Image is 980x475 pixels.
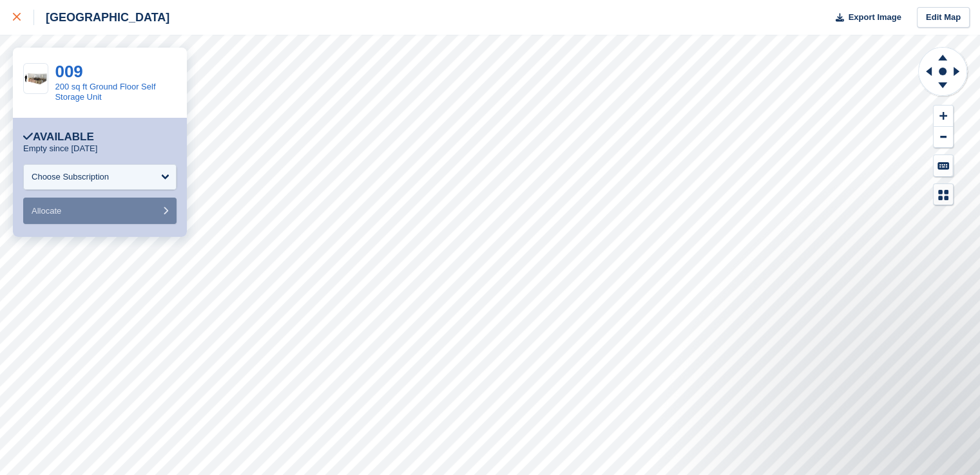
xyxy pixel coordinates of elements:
a: Edit Map [917,7,970,28]
img: 200-sqft-unit.jpg [24,70,48,88]
p: Empty since [DATE] [23,144,97,154]
button: Map Legend [934,184,953,205]
button: Zoom In [934,106,953,127]
button: Zoom Out [934,127,953,148]
button: Keyboard Shortcuts [934,155,953,176]
div: [GEOGRAPHIC_DATA] [34,10,169,25]
button: Export Image [828,7,901,28]
button: Allocate [23,198,177,224]
span: Export Image [848,11,901,24]
div: Choose Subscription [32,171,109,183]
a: 200 sq ft Ground Floor Self Storage Unit [55,82,155,102]
a: 009 [55,62,82,81]
div: Available [23,131,94,144]
span: Allocate [32,206,61,216]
